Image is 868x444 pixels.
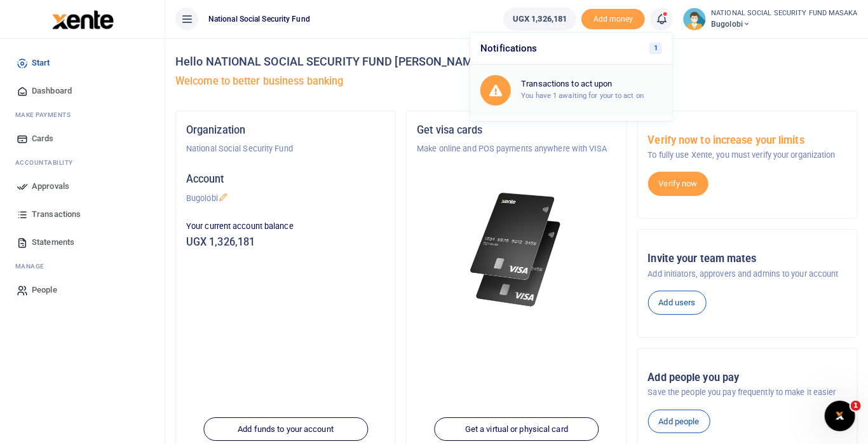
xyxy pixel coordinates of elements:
[186,173,385,186] h5: Account
[470,65,672,116] a: Transactions to act upon You have 1 awaiting for your to act on
[503,8,576,31] a: UGX 1,326,181
[648,410,710,434] a: Add people
[32,236,74,249] span: Statements
[175,75,858,88] h5: Welcome to better business banking
[10,77,154,105] a: Dashboard
[203,13,315,25] span: National Social Security Fund
[186,142,385,155] p: National Social Security Fund
[22,111,71,118] span: ake Payments
[417,124,616,137] h5: Get visa cards
[32,85,72,97] span: Dashboard
[32,180,69,193] span: Approvals
[10,125,154,153] a: Cards
[581,13,645,23] a: Add money
[825,401,855,431] iframe: Intercom live chat
[186,220,385,233] p: Your current account balance
[10,276,154,304] a: People
[186,236,385,249] h5: UGX 1,326,181
[10,172,154,200] a: Approvals
[52,10,114,29] img: logo-large
[467,186,567,314] img: xente-_physical_cards.png
[648,253,847,265] h5: Invite your team mates
[648,291,707,315] a: Add users
[10,49,154,77] a: Start
[175,55,858,69] h4: Hello NATIONAL SOCIAL SECURITY FUND [PERSON_NAME]
[10,200,154,228] a: Transactions
[434,417,599,441] a: Get a virtual or physical card
[203,417,368,441] a: Add funds to your account
[498,8,581,31] li: Wallet ballance
[32,208,81,221] span: Transactions
[649,43,663,54] span: 1
[521,79,662,89] h6: Transactions to act upon
[417,142,616,155] p: Make online and POS payments anywhere with VISA
[32,57,50,69] span: Start
[32,284,57,296] span: People
[186,124,385,137] h5: Organization
[25,159,73,166] span: countability
[581,9,645,30] span: Add money
[648,149,847,162] p: To fully use Xente, you must verify your organization
[470,32,672,65] h6: Notifications
[851,401,861,411] span: 1
[51,14,114,24] a: logo-small logo-large logo-large
[32,132,54,145] span: Cards
[648,268,847,281] p: Add initiators, approvers and admins to your account
[521,91,644,100] small: You have 1 awaiting for your to act on
[581,9,645,30] li: Toup your wallet
[10,228,154,256] a: Statements
[648,172,709,196] a: Verify now
[186,192,385,205] p: Bugolobi
[648,386,847,399] p: Save the people you pay frequently to make it easier
[711,18,858,30] span: Bugolobi
[10,105,154,125] li: M
[10,153,154,172] li: Ac
[683,8,858,31] a: profile-user NATIONAL SOCIAL SECURITY FUND MASAKA Bugolobi
[513,13,567,25] span: UGX 1,326,181
[683,8,706,31] img: profile-user
[22,263,45,270] span: anage
[648,134,847,147] h5: Verify now to increase your limits
[10,256,154,276] li: M
[711,8,858,19] small: NATIONAL SOCIAL SECURITY FUND MASAKA
[648,371,847,384] h5: Add people you pay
